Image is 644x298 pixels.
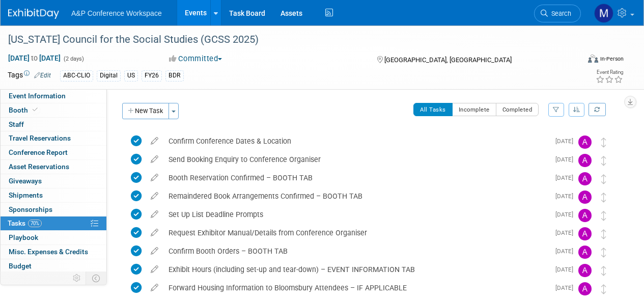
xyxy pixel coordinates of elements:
[578,227,592,240] img: Amanda Oney
[578,282,592,295] img: Amanda Oney
[555,211,578,218] span: [DATE]
[71,9,162,17] span: A&P Conference Workspace
[555,138,578,145] span: [DATE]
[594,4,613,23] img: Mark Strong
[601,193,606,202] i: Move task
[146,283,163,292] a: edit
[601,174,606,184] i: Move task
[163,279,549,296] div: Forward Housing Information to Bloomsbury Attendees – IF APPLICABLE
[146,247,163,256] a: edit
[600,55,624,63] div: In-Person
[601,211,606,221] i: Move task
[163,169,549,186] div: Booth Reservation Confirmed – BOOTH TAB
[384,56,512,64] span: [GEOGRAPHIC_DATA], [GEOGRAPHIC_DATA]
[578,154,592,167] img: Amanda Oney
[163,224,549,241] div: Request Exhibitor Manual/Details from Conference Organiser
[1,131,106,145] a: Travel Reservations
[1,118,106,131] a: Staff
[589,103,606,116] a: Refresh
[163,151,549,168] div: Send Booking Enquiry to Conference Organiser
[142,70,162,81] div: FY26
[555,193,578,200] span: [DATE]
[578,246,592,259] img: Amanda Oney
[97,70,121,81] div: Digital
[28,220,42,227] span: 70%
[146,265,163,274] a: edit
[146,137,163,146] a: edit
[5,31,571,49] div: [US_STATE] Council for the Social Studies (GCSS 2025)
[163,132,549,150] div: Confirm Conference Dates & Location
[9,177,42,185] span: Giveaways
[146,192,163,201] a: edit
[146,155,163,164] a: edit
[9,92,66,100] span: Event Information
[8,70,51,82] td: Tags
[34,72,51,79] a: Edit
[555,248,578,255] span: [DATE]
[8,53,61,63] span: [DATE] [DATE]
[9,120,24,128] span: Staff
[555,156,578,163] span: [DATE]
[601,284,606,294] i: Move task
[578,191,592,204] img: Amanda Oney
[1,188,106,202] a: Shipments
[8,219,42,227] span: Tasks
[578,264,592,277] img: Amanda Oney
[548,10,571,17] span: Search
[1,203,106,216] a: Sponsorships
[1,245,106,259] a: Misc. Expenses & Credits
[8,9,59,19] img: ExhibitDay
[163,206,549,223] div: Set Up List Deadline Prompts
[1,231,106,245] a: Playbook
[60,70,93,81] div: ABC-CLIO
[9,162,69,171] span: Asset Reservations
[1,146,106,159] a: Conference Report
[9,191,43,199] span: Shipments
[555,266,578,273] span: [DATE]
[165,70,184,81] div: BDR
[452,103,496,116] button: Incomplete
[601,156,606,166] i: Move task
[578,136,592,149] img: Amanda Oney
[9,106,40,114] span: Booth
[146,173,163,182] a: edit
[122,103,169,119] button: New Task
[165,53,226,64] button: Committed
[30,54,39,62] span: to
[1,259,106,273] a: Budget
[578,172,592,185] img: Amanda Oney
[9,205,52,213] span: Sponsorships
[63,56,84,62] span: (2 days)
[1,216,106,230] a: Tasks70%
[601,266,606,276] i: Move task
[601,138,606,147] i: Move task
[68,272,86,285] td: Personalize Event Tab Strip
[33,107,38,113] i: Booth reservation complete
[555,229,578,236] span: [DATE]
[1,174,106,188] a: Giveaways
[9,134,71,142] span: Travel Reservations
[601,248,606,257] i: Move task
[163,242,549,260] div: Confirm Booth Orders – BOOTH TAB
[124,70,138,81] div: US
[1,103,106,117] a: Booth
[578,209,592,222] img: Amanda Oney
[9,248,88,256] span: Misc. Expenses & Credits
[596,70,623,75] div: Event Rating
[601,229,606,239] i: Move task
[9,233,38,241] span: Playbook
[496,103,539,116] button: Completed
[9,262,32,270] span: Budget
[146,228,163,237] a: edit
[163,187,549,205] div: Remaindered Book Arrangements Confirmed – BOOTH TAB
[555,174,578,181] span: [DATE]
[86,272,107,285] td: Toggle Event Tabs
[534,53,624,68] div: Event Format
[534,5,581,22] a: Search
[413,103,453,116] button: All Tasks
[146,210,163,219] a: edit
[1,160,106,174] a: Asset Reservations
[163,261,549,278] div: Exhibit Hours (including set-up and tear-down) – EVENT INFORMATION TAB
[9,148,68,156] span: Conference Report
[555,284,578,291] span: [DATE]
